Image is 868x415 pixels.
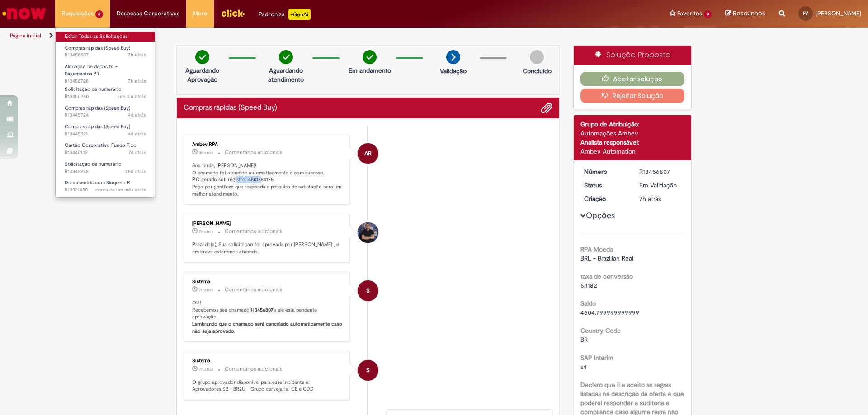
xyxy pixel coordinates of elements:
[225,228,283,235] small: Comentários adicionais
[577,167,633,176] dt: Número
[580,138,685,147] div: Analista responsável:
[128,78,146,84] time: 28/08/2025 10:37:01
[192,221,343,226] div: [PERSON_NAME]
[56,32,155,42] a: Exibir Todas as Solicitações
[128,149,146,156] span: 7d atrás
[195,50,209,64] img: check-circle-green.png
[225,365,283,373] small: Comentários adicionais
[264,66,308,84] p: Aguardando atendimento
[56,43,155,60] a: Aberto R13456807 : Compras rápidas (Speed Buy)
[117,9,179,18] span: Despesas Corporativas
[65,179,130,186] span: Documentos com Bloqueio R
[366,359,370,381] span: S
[199,150,213,155] time: 28/08/2025 14:53:10
[580,326,621,335] b: Country Code
[65,105,130,112] span: Compras rápidas (Speed Buy)
[221,6,245,20] img: click_logo_yellow_360x200.png
[816,9,861,17] span: [PERSON_NAME]
[65,187,146,194] span: R13321480
[65,93,146,100] span: R13450980
[192,358,343,364] div: Sistema
[128,112,146,118] time: 25/08/2025 17:09:56
[803,10,808,16] span: FV
[199,367,213,372] span: 7h atrás
[580,336,588,344] span: BR
[95,187,146,193] span: cerca de um mês atrás
[259,9,311,20] div: Padroniza
[639,195,661,203] span: 7h atrás
[95,10,103,18] span: 8
[65,78,146,85] span: R13456728
[363,50,377,64] img: check-circle-green.png
[192,279,343,284] div: Sistema
[125,168,146,175] span: 28d atrás
[580,72,685,86] button: Aceitar solução
[580,354,613,362] b: SAP Interim
[580,281,597,289] span: 6.1182
[192,142,343,147] div: Ambev RPA
[704,10,712,18] span: 3
[56,159,155,176] a: Aberto R13345258 : Solicitação de numerário
[580,308,639,317] span: 4604.799999999999
[65,51,146,59] span: R13456807
[180,66,224,84] p: Aguardando Aprovação
[225,149,283,156] small: Comentários adicionais
[56,140,155,157] a: Aberto R13440142 : Cartão Corporativo Fundo Fixo
[677,9,702,18] span: Favoritos
[199,287,213,293] time: 28/08/2025 10:46:32
[128,51,146,58] time: 28/08/2025 10:46:21
[639,194,681,203] div: 28/08/2025 10:46:20
[358,222,378,243] div: Vinicius Da Silva Mariano
[349,66,391,75] p: Em andamento
[580,272,633,280] b: taxa de conversão
[118,93,146,100] time: 27/08/2025 09:21:54
[574,46,692,65] div: Solução Proposta
[65,161,122,168] span: Solicitação de numerário
[65,63,118,77] span: Alocação de depósito - Pagamentos BR
[56,103,155,120] a: Aberto R13445724 : Compras rápidas (Speed Buy)
[118,93,146,100] span: um dia atrás
[358,143,378,164] div: Ambev RPA
[128,51,146,58] span: 7h atrás
[125,168,146,175] time: 01/08/2025 11:47:28
[541,102,552,114] button: Adicionar anexos
[639,167,681,176] div: R13456807
[65,149,146,156] span: R13440142
[446,50,460,64] img: arrow-next.png
[192,379,343,393] p: O grupo aprovador disponível para esse incidente é: Aprovadores SB - BR2U - Grupo cervejaria, CE ...
[65,112,146,119] span: R13445724
[192,299,343,335] p: Olá! Recebemos seu chamado e ele esta pendente aprovação.
[55,27,155,198] ul: Requisições
[725,9,765,18] a: Rascunhos
[56,122,155,139] a: Aberto R13445321 : Compras rápidas (Speed Buy)
[56,84,155,101] a: Aberto R13450980 : Solicitação de numerário
[128,131,146,137] span: 4d atrás
[523,66,552,75] p: Concluído
[184,104,277,112] h2: Compras rápidas (Speed Buy) Histórico de tíquete
[580,129,685,138] div: Automações Ambev
[580,363,587,371] span: s4
[199,367,213,372] time: 28/08/2025 10:46:30
[128,131,146,137] time: 25/08/2025 16:13:34
[364,143,372,164] span: AR
[128,78,146,84] span: 7h atrás
[366,280,370,302] span: S
[580,89,685,103] button: Rejeitar Solução
[199,229,213,234] time: 28/08/2025 10:54:21
[65,142,137,149] span: Cartão Corporativo Fundo Fixo
[192,321,344,335] b: Lembrando que o chamado será cancelado automaticamente caso não seja aprovado.
[65,123,130,130] span: Compras rápidas (Speed Buy)
[577,181,633,190] dt: Status
[65,168,146,175] span: R13345258
[199,229,213,234] span: 7h atrás
[199,150,213,155] span: 3h atrás
[580,120,685,129] div: Grupo de Atribuição:
[639,181,681,190] div: Em Validação
[128,112,146,118] span: 4d atrás
[639,195,661,203] time: 28/08/2025 10:46:20
[225,286,283,294] small: Comentários adicionais
[65,45,130,51] span: Compras rápidas (Speed Buy)
[288,9,311,20] p: +GenAi
[128,149,146,156] time: 22/08/2025 14:26:53
[580,254,633,262] span: BRL - Brazilian Real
